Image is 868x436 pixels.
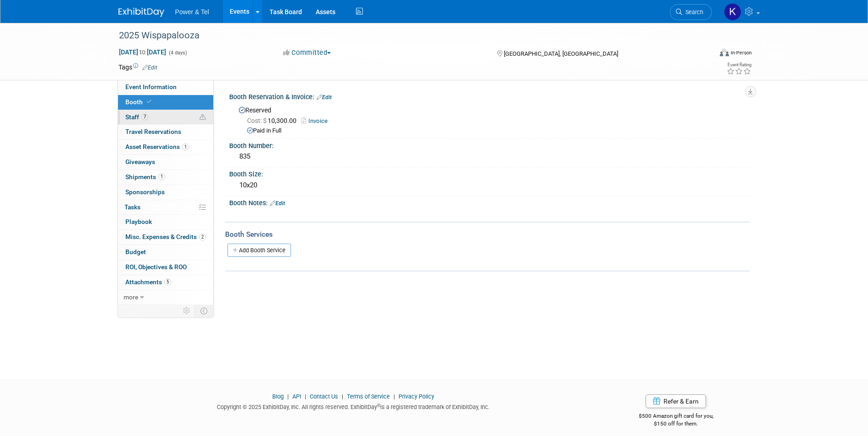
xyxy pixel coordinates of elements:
[125,278,171,286] span: Attachments
[504,50,618,57] span: [GEOGRAPHIC_DATA], [GEOGRAPHIC_DATA]
[141,113,148,120] span: 7
[118,140,213,154] a: Asset Reservations1
[280,48,334,58] button: Committed
[118,185,213,200] a: Sponsorships
[125,143,189,150] span: Asset Reservations
[125,218,152,225] span: Playbook
[247,127,743,135] div: Paid in Full
[682,9,703,16] span: Search
[118,260,213,275] a: ROI, Objectives & ROO
[118,200,213,215] a: Tasks
[399,393,434,400] a: Privacy Policy
[270,200,285,207] a: Edit
[285,393,291,400] span: |
[125,188,165,196] span: Sponsorships
[292,393,301,400] a: API
[158,173,165,180] span: 1
[118,170,213,185] a: Shipments1
[118,110,213,125] a: Staff7
[182,144,189,150] span: 1
[118,80,213,95] a: Event Information
[302,393,308,400] span: |
[125,128,181,135] span: Travel Reservations
[377,403,380,408] sup: ®
[179,305,195,317] td: Personalize Event Tab Strip
[602,406,750,427] div: $500 Amazon gift card for you,
[199,113,206,122] span: Potential Scheduling Conflict -- at least one attendee is tagged in another overlapping event.
[199,234,206,240] span: 2
[125,248,146,255] span: Budget
[125,233,206,240] span: Misc. Expenses & Credits
[125,263,187,271] span: ROI, Objectives & ROO
[236,149,743,164] div: 835
[175,8,209,16] span: Power & Tel
[118,215,213,229] a: Playbook
[118,230,213,245] a: Misc. Expenses & Credits2
[247,117,300,124] span: 10,300.00
[194,305,213,317] td: Toggle Event Tabs
[118,95,213,110] a: Booth
[125,113,148,121] span: Staff
[602,420,750,428] div: $150 off for them.
[340,393,345,400] span: |
[229,139,750,150] div: Booth Number:
[125,98,153,106] span: Booth
[317,94,332,101] a: Edit
[229,167,750,179] div: Booth Size:
[229,90,750,102] div: Booth Reservation & Invoice:
[724,3,741,21] img: Kelley Hood
[138,48,147,56] span: to
[730,49,752,56] div: In-Person
[118,155,213,170] a: Giveaways
[347,393,390,400] a: Terms of Service
[119,63,157,72] td: Tags
[164,278,171,285] span: 5
[646,394,706,408] a: Refer & Earn
[118,125,213,139] a: Travel Reservations
[119,48,167,56] span: [DATE] [DATE]
[247,117,268,124] span: Cost: $
[119,401,589,411] div: Copyright © 2025 ExhibitDay, Inc. All rights reserved. ExhibitDay is a registered trademark of Ex...
[225,229,750,239] div: Booth Services
[236,178,743,192] div: 10x20
[124,203,140,211] span: Tasks
[727,63,751,67] div: Event Rating
[125,173,165,181] span: Shipments
[125,83,177,90] span: Event Information
[125,158,155,165] span: Giveaways
[229,196,750,208] div: Booth Notes:
[391,393,397,400] span: |
[124,293,138,301] span: more
[720,49,729,56] img: Format-Inperson.png
[658,48,752,61] div: Event Format
[302,117,332,124] a: Invoice
[168,50,187,56] span: (4 days)
[670,4,712,20] a: Search
[118,290,213,305] a: more
[142,64,157,71] a: Edit
[147,99,151,104] i: Booth reservation complete
[272,393,284,400] a: Blog
[118,275,213,290] a: Attachments5
[118,245,213,260] a: Budget
[236,103,743,135] div: Reserved
[116,27,698,44] div: 2025 Wispapalooza
[119,8,164,17] img: ExhibitDay
[310,393,338,400] a: Contact Us
[227,244,291,257] a: Add Booth Service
